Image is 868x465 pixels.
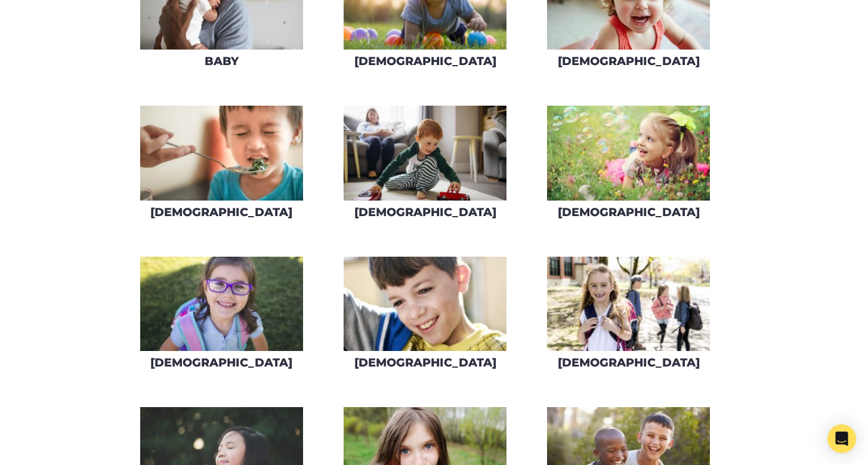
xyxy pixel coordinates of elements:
div: Open Intercom Messenger [827,424,856,453]
h3: Baby [205,54,239,68]
a: [DEMOGRAPHIC_DATA] [343,105,507,227]
h3: [DEMOGRAPHIC_DATA] [354,356,496,369]
h3: [DEMOGRAPHIC_DATA] [150,356,292,369]
h3: [DEMOGRAPHIC_DATA] [354,205,496,219]
img: AdobeStock_206529425-275x160.jpeg [547,257,710,352]
a: [DEMOGRAPHIC_DATA] [343,256,507,378]
a: [DEMOGRAPHIC_DATA] [140,256,304,378]
h3: [DEMOGRAPHIC_DATA] [558,205,700,219]
img: AdobeStock_43690577-275x160.jpeg [547,106,710,201]
img: iStock-626842222-275x160.jpg [344,106,506,201]
a: [DEMOGRAPHIC_DATA] [140,105,304,227]
h3: [DEMOGRAPHIC_DATA] [558,356,700,369]
img: AdobeStock_216518370-275x160.jpeg [344,257,506,352]
h3: [DEMOGRAPHIC_DATA] [150,205,292,219]
img: AdobeStock_217987832-275x160.jpeg [140,106,303,201]
img: iStock-609791422_super-275x160.jpg [140,257,303,352]
a: [DEMOGRAPHIC_DATA] [546,256,711,378]
a: [DEMOGRAPHIC_DATA] [546,105,711,227]
h3: [DEMOGRAPHIC_DATA] [354,54,496,68]
h3: [DEMOGRAPHIC_DATA] [558,54,700,68]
